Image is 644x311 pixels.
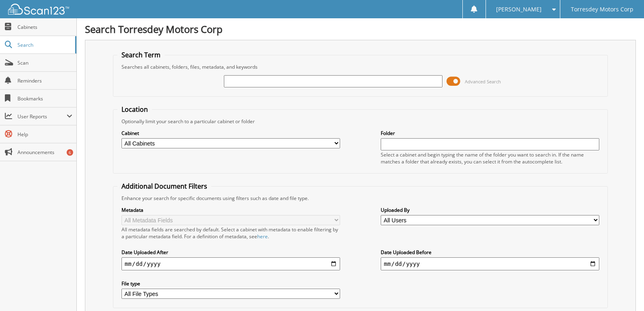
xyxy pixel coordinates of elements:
label: Date Uploaded After [121,249,340,256]
div: Searches all cabinets, folders, files, metadata, and keywords [117,63,603,70]
span: Cabinets [17,24,72,30]
span: Reminders [17,77,72,84]
div: Optionally limit your search to a particular cabinet or folder [117,118,603,125]
span: Torresdey Motors Corp [571,7,633,12]
span: Advanced Search [465,78,501,85]
label: Uploaded By [381,207,599,213]
span: Help [17,131,72,138]
label: Metadata [121,207,340,213]
span: [PERSON_NAME] [496,7,542,12]
div: Enhance your search for specific documents using filters such as date and file type. [117,195,603,202]
legend: Search Term [117,50,165,59]
legend: Location [117,105,152,114]
label: Folder [381,130,599,137]
span: Announcements [17,149,72,156]
label: Date Uploaded Before [381,249,599,256]
label: Cabinet [121,130,340,137]
div: Select a cabinet and begin typing the name of the folder you want to search in. If the name match... [381,151,599,165]
span: User Reports [17,113,67,120]
input: end [381,257,599,270]
span: Scan [17,59,72,66]
img: scan123-logo-white.svg [8,4,69,15]
div: 6 [67,149,73,156]
span: Bookmarks [17,95,72,102]
div: All metadata fields are searched by default. Select a cabinet with metadata to enable filtering b... [121,226,340,240]
a: here [257,233,268,240]
span: Search [17,41,71,48]
h1: Search Torresdey Motors Corp [85,22,636,36]
input: start [121,257,340,270]
label: File type [121,280,340,287]
legend: Additional Document Filters [117,182,211,191]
